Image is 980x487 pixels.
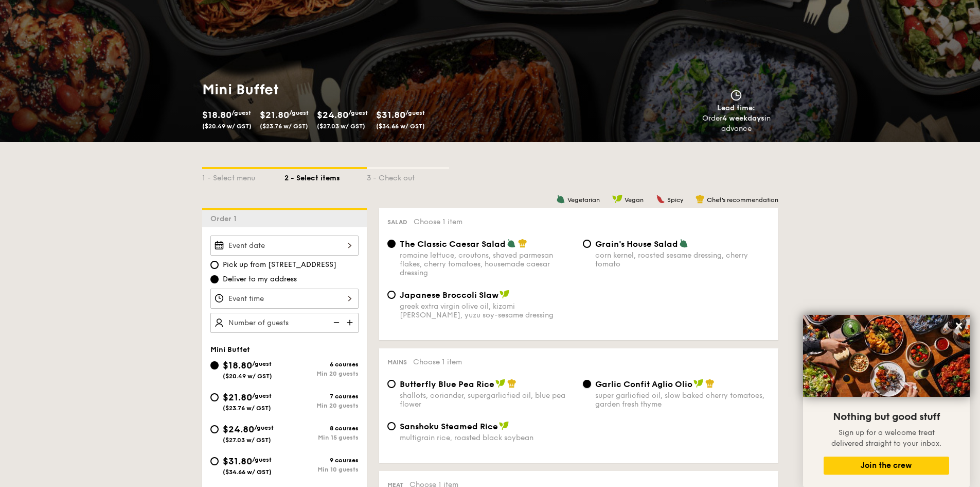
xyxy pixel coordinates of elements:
img: icon-clock.2db775ea.svg [728,90,744,101]
input: Event date [210,236,359,256]
input: $31.80/guest($34.66 w/ GST)9 coursesMin 10 guests [210,457,219,465]
span: $21.80 [260,109,289,121]
div: romaine lettuce, croutons, shaved parmesan flakes, cherry tomatoes, housemade caesar dressing [400,251,575,277]
span: /guest [231,109,251,116]
div: 8 courses [284,425,359,432]
input: Number of guests [210,313,359,333]
img: icon-vegetarian.fe4039eb.svg [507,239,516,248]
span: ($20.49 w/ GST) [223,373,272,380]
input: Pick up from [STREET_ADDRESS] [210,261,219,269]
span: /guest [252,360,272,367]
span: Chef's recommendation [707,196,778,204]
input: Event time [210,289,359,309]
div: 1 - Select menu [202,169,284,183]
img: icon-chef-hat.a58ddaea.svg [518,239,527,248]
img: icon-chef-hat.a58ddaea.svg [696,194,705,204]
img: icon-vegan.f8ff3823.svg [500,290,510,299]
div: 2 - Select items [284,169,367,183]
span: /guest [252,392,272,399]
span: Salad [387,219,407,226]
div: 7 courses [284,393,359,400]
img: DSC07876-Edit02-Large.jpeg [803,315,970,397]
img: icon-chef-hat.a58ddaea.svg [507,379,516,388]
img: icon-vegan.f8ff3823.svg [612,194,622,204]
span: Japanese Broccoli Slaw [400,290,498,300]
span: Choose 1 item [414,217,462,226]
span: /guest [254,424,274,431]
span: Vegetarian [567,196,600,204]
div: super garlicfied oil, slow baked cherry tomatoes, garden fresh thyme [595,391,770,409]
div: Min 20 guests [284,402,359,409]
input: The Classic Caesar Saladromaine lettuce, croutons, shaved parmesan flakes, cherry tomatoes, house... [387,240,396,248]
input: $24.80/guest($27.03 w/ GST)8 coursesMin 15 guests [210,425,219,433]
span: $24.80 [223,424,254,435]
span: $18.80 [223,360,252,371]
h1: Mini Buffet [202,80,486,99]
span: /guest [348,109,368,116]
span: Sanshoku Steamed Rice [400,422,498,431]
div: Min 15 guests [284,434,359,441]
input: Japanese Broccoli Slawgreek extra virgin olive oil, kizami [PERSON_NAME], yuzu soy-sesame dressing [387,291,396,299]
div: shallots, coriander, supergarlicfied oil, blue pea flower [400,391,575,409]
span: Pick up from [STREET_ADDRESS] [223,260,336,270]
img: icon-reduce.1d2dbef1.svg [328,313,343,332]
span: ($27.03 w/ GST) [317,123,365,130]
span: Mini Buffet [210,345,250,354]
span: Garlic Confit Aglio Olio [595,379,692,389]
input: Deliver to my address [210,275,219,283]
span: ($34.66 w/ GST) [376,123,425,130]
span: Spicy [667,196,683,204]
span: ($23.76 w/ GST) [223,405,271,412]
span: $24.80 [317,109,348,121]
button: Close [951,317,967,334]
img: icon-vegetarian.fe4039eb.svg [679,239,688,248]
span: $31.80 [376,109,405,121]
img: icon-vegetarian.fe4039eb.svg [556,194,565,204]
input: $18.80/guest($20.49 w/ GST)6 coursesMin 20 guests [210,361,219,370]
span: Mains [387,359,407,366]
span: Grain's House Salad [595,239,678,249]
span: /guest [252,456,272,463]
input: Sanshoku Steamed Ricemultigrain rice, roasted black soybean [387,422,396,430]
img: icon-add.58712e84.svg [343,313,359,332]
div: multigrain rice, roasted black soybean [400,433,575,442]
span: Sign up for a welcome treat delivered straight to your inbox. [831,428,941,448]
div: 9 courses [284,457,359,464]
span: Deliver to my address [223,274,297,284]
div: 3 - Check out [367,169,449,183]
input: $21.80/guest($23.76 w/ GST)7 coursesMin 20 guests [210,393,219,401]
input: Butterfly Blue Pea Riceshallots, coriander, supergarlicfied oil, blue pea flower [387,380,396,388]
div: corn kernel, roasted sesame dressing, cherry tomato [595,251,770,268]
button: Join the crew [824,457,949,475]
div: greek extra virgin olive oil, kizami [PERSON_NAME], yuzu soy-sesame dressing [400,302,575,320]
span: /guest [289,109,309,116]
span: $21.80 [223,392,252,403]
span: Lead time: [717,104,755,112]
strong: 4 weekdays [722,114,764,123]
img: icon-vegan.f8ff3823.svg [693,379,704,388]
img: icon-spicy.37a8142b.svg [656,194,665,204]
span: ($20.49 w/ GST) [202,123,252,130]
span: Choose 1 item [413,358,462,366]
img: icon-vegan.f8ff3823.svg [499,421,509,430]
div: Min 10 guests [284,466,359,473]
input: Grain's House Saladcorn kernel, roasted sesame dressing, cherry tomato [583,240,591,248]
span: /guest [405,109,425,116]
div: Min 20 guests [284,370,359,377]
input: Garlic Confit Aglio Oliosuper garlicfied oil, slow baked cherry tomatoes, garden fresh thyme [583,380,591,388]
span: ($23.76 w/ GST) [260,123,308,130]
span: $18.80 [202,109,231,121]
img: icon-vegan.f8ff3823.svg [495,379,506,388]
span: ($27.03 w/ GST) [223,436,271,444]
span: ($34.66 w/ GST) [223,468,272,476]
div: 6 courses [284,361,359,368]
span: Butterfly Blue Pea Rice [400,379,494,389]
div: Order in advance [690,113,782,134]
span: The Classic Caesar Salad [400,239,506,249]
span: Order 1 [210,214,241,223]
span: Nothing but good stuff [833,411,940,423]
span: Vegan [625,196,644,204]
span: $31.80 [223,456,252,467]
img: icon-chef-hat.a58ddaea.svg [705,379,715,388]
